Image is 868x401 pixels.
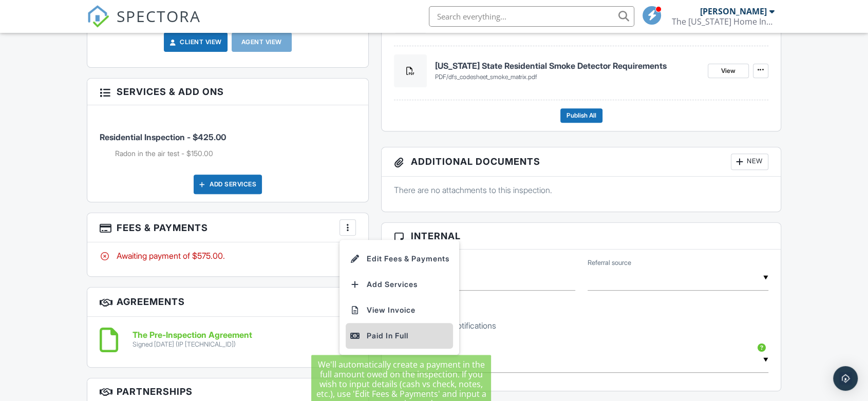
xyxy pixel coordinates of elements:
[100,113,356,166] li: Service: Residential Inspection
[382,147,781,177] h3: Additional Documents
[833,366,858,391] div: Open Intercom Messenger
[382,223,781,250] h3: Internal
[115,148,356,159] li: Add on: Radon in the air test
[100,132,226,142] span: Residential Inspection - $425.00
[87,14,201,35] a: SPECTORA
[100,250,356,261] div: Awaiting payment of $575.00.
[194,175,262,194] div: Add Services
[87,288,368,317] h3: Agreements
[167,37,222,47] a: Client View
[700,6,767,16] div: [PERSON_NAME]
[133,331,252,340] h6: The Pre-Inspection Agreement
[87,5,109,28] img: The Best Home Inspection Software - Spectora
[133,340,252,349] div: Signed [DATE] (IP [TECHNICAL_ID])
[133,331,252,349] a: The Pre-Inspection Agreement Signed [DATE] (IP [TECHNICAL_ID])
[731,154,768,170] div: New
[429,6,634,27] input: Search everything...
[117,5,201,27] span: SPECTORA
[588,258,631,268] label: Referral source
[394,184,768,196] p: There are no attachments to this inspection.
[87,213,368,242] h3: Fees & Payments
[672,16,775,27] div: The Vermont Home Inspection Company LLC
[87,79,368,105] h3: Services & Add ons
